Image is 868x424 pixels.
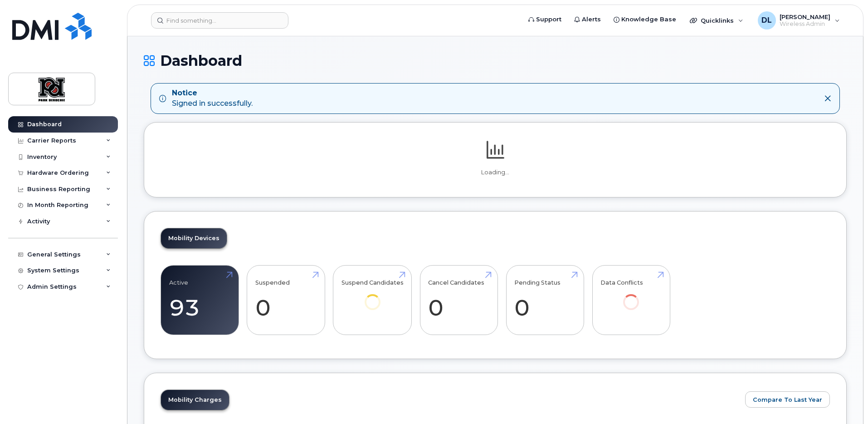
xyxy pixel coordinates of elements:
[600,270,662,322] a: Data Conflicts
[514,270,575,330] a: Pending Status 0
[169,270,230,330] a: Active 93
[144,53,847,69] h1: Dashboard
[161,228,227,248] a: Mobility Devices
[753,395,822,404] span: Compare To Last Year
[428,270,489,330] a: Cancel Candidates 0
[161,168,830,177] p: Loading...
[341,270,404,322] a: Suspend Candidates
[161,390,229,410] a: Mobility Charges
[255,270,317,330] a: Suspended 0
[172,88,253,99] strong: Notice
[172,88,253,109] div: Signed in successfully.
[745,391,830,408] button: Compare To Last Year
